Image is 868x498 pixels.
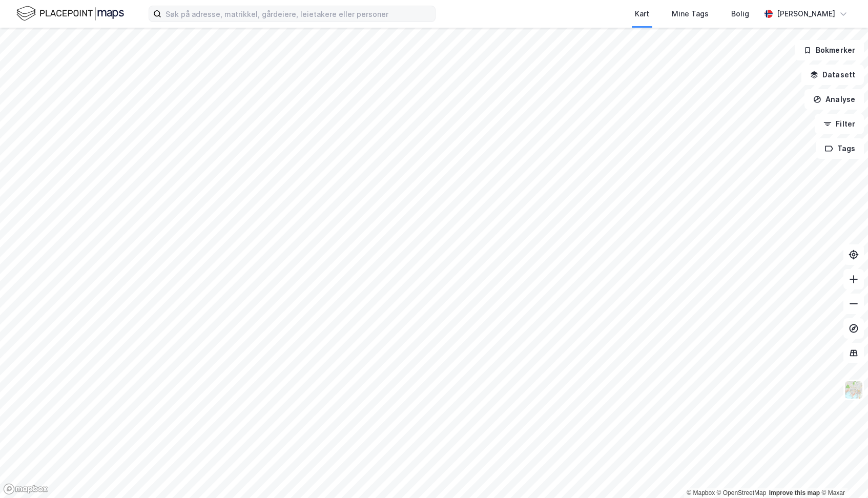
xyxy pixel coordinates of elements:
button: Analyse [804,89,864,110]
a: Mapbox homepage [3,483,48,495]
a: Improve this map [769,489,820,496]
div: Bolig [731,8,749,20]
button: Tags [816,138,864,159]
img: Z [844,380,863,400]
img: logo.f888ab2527a4732fd821a326f86c7f29.svg [16,5,124,23]
div: [PERSON_NAME] [777,8,835,20]
iframe: Chat Widget [817,449,868,498]
button: Datasett [801,65,864,85]
a: Mapbox [687,489,715,496]
div: Kontrollprogram for chat [817,449,868,498]
div: Kart [635,8,649,20]
input: Søk på adresse, matrikkel, gårdeiere, leietakere eller personer [161,6,435,22]
button: Filter [815,114,864,134]
button: Bokmerker [795,40,864,60]
div: Mine Tags [672,8,709,20]
a: OpenStreetMap [717,489,767,496]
